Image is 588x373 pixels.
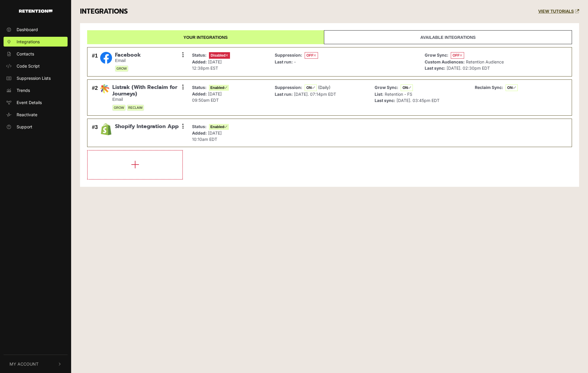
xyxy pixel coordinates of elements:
span: Reactivate [17,111,37,118]
a: Available integrations [324,30,572,44]
span: Support [17,124,32,130]
small: Email [112,97,183,102]
span: Contacts [17,51,34,57]
a: Your integrations [87,30,324,44]
a: Integrations [4,37,68,47]
img: Shopify Integration App [100,123,112,135]
span: [DATE]. 07:14pm EDT [294,92,336,97]
strong: Suppression: [275,85,302,90]
h3: INTEGRATIONS [80,7,128,16]
a: Suppression Lists [4,73,68,83]
span: - [294,59,296,64]
img: Retention.com [19,9,52,13]
span: GROW [112,105,126,111]
strong: Last run: [275,92,293,97]
a: Reactivate [4,110,68,119]
a: Dashboard [4,25,68,34]
img: Facebook [100,52,112,64]
span: (Daily) [318,85,330,90]
span: OFF [451,52,464,59]
strong: Grow Sync: [425,52,448,58]
a: Code Script [4,61,68,71]
span: OFF [305,52,318,59]
a: Trends [4,85,68,95]
strong: Custom Audiences: [425,59,465,64]
div: #1 [92,52,98,72]
span: ON [401,85,413,91]
strong: Reclaim Sync: [475,85,503,90]
span: Retention - FS [385,92,412,97]
span: GROW [115,66,128,72]
span: My Account [9,361,39,367]
span: Enabled [209,85,229,91]
span: Trends [17,87,30,93]
span: Shopify Integration App [115,123,179,130]
span: RECLAIM [127,105,144,111]
strong: Last run: [275,59,293,64]
strong: Added: [192,91,207,96]
strong: Grow Sync: [375,85,398,90]
span: [DATE] 12:38pm EST [192,59,222,71]
small: Email [115,58,141,63]
strong: List: [375,92,384,97]
a: Contacts [4,49,68,59]
a: Support [4,122,68,132]
span: Dashboard [17,26,38,33]
a: Event Details [4,98,68,107]
img: Listrak (With Reclaim for Journeys) [100,84,109,93]
span: Code Script [17,63,40,69]
div: #2 [92,84,98,111]
strong: Status: [192,85,207,90]
strong: Last sync: [375,98,395,103]
strong: Added: [192,130,207,136]
strong: Status: [192,52,207,58]
button: My Account [4,355,68,373]
span: Suppression Lists [17,75,51,81]
a: VIEW TUTORIALS [538,9,579,14]
strong: Last sync: [425,66,445,71]
strong: Added: [192,59,207,64]
span: Integrations [17,39,40,45]
span: Facebook [115,52,141,58]
span: Retention Audience [466,59,504,64]
strong: Status: [192,124,207,129]
span: Listrak (With Reclaim for Journeys) [112,84,183,97]
div: #3 [92,123,98,142]
span: [DATE] 10:10am EDT [192,130,222,142]
span: Event Details [17,99,42,106]
span: Disabled [209,52,230,59]
span: [DATE]. 03:45pm EDT [397,98,440,103]
span: ON [305,85,317,91]
span: Enabled [209,124,229,130]
strong: Suppression: [275,52,302,58]
span: [DATE]. 02:30pm EDT [447,66,490,71]
span: ON [506,85,518,91]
